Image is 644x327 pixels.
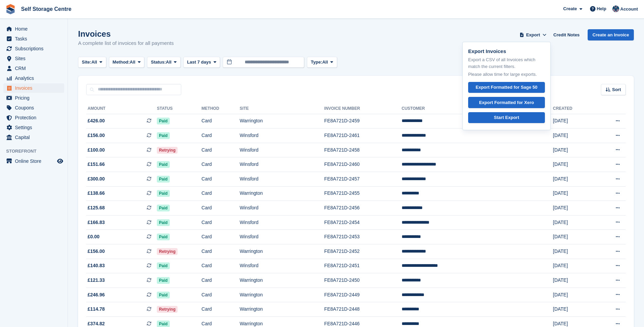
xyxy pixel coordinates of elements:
[476,84,537,91] div: Export Formatted for Sage 50
[202,143,240,157] td: Card
[202,128,240,143] td: Card
[15,156,56,166] span: Online Store
[88,117,105,124] span: £426.00
[468,56,545,70] p: Export a CSV of all Invoices which match the current filters.
[468,97,545,108] a: Export Formatted for Xero
[88,204,105,211] span: £125.68
[240,143,324,157] td: Winsford
[78,39,174,47] p: A complete list of invoices for all payments
[553,103,595,114] th: Created
[88,233,99,240] span: £0.00
[88,291,105,298] span: £246.96
[3,113,64,122] a: menu
[157,234,169,240] span: Paid
[88,277,105,284] span: £121.33
[322,59,328,66] span: All
[157,118,169,124] span: Paid
[15,54,56,63] span: Sites
[202,302,240,317] td: Card
[3,83,64,93] a: menu
[91,59,97,66] span: All
[3,103,64,113] a: menu
[202,230,240,244] td: Card
[202,103,240,114] th: Method
[324,114,402,128] td: FE8A721D-2459
[553,172,595,187] td: [DATE]
[88,262,105,269] span: £140.83
[240,172,324,187] td: Winsford
[202,172,240,187] td: Card
[479,99,534,106] div: Export Formatted for Xero
[130,59,135,66] span: All
[324,230,402,244] td: FE8A721D-2453
[240,186,324,201] td: Warrington
[553,114,595,128] td: [DATE]
[157,161,169,168] span: Paid
[113,59,130,66] span: Method:
[553,215,595,230] td: [DATE]
[468,48,545,55] p: Export Invoices
[240,273,324,288] td: Warrington
[157,147,178,154] span: Retrying
[240,288,324,302] td: Warrington
[612,5,619,12] img: Clair Cole
[240,215,324,230] td: Winsford
[15,64,56,73] span: CRM
[3,93,64,103] a: menu
[307,57,337,68] button: Type: All
[468,112,545,123] a: Start Export
[553,244,595,259] td: [DATE]
[553,128,595,143] td: [DATE]
[15,93,56,103] span: Pricing
[553,302,595,317] td: [DATE]
[157,176,169,183] span: Paid
[240,259,324,273] td: Winsford
[5,4,16,14] img: stora-icon-8386f47178a22dfd0bd8f6a31ec36ba5ce8667c1dd55bd0f319d3a0aa187defe.svg
[240,244,324,259] td: Warrington
[494,114,519,121] div: Start Export
[324,143,402,157] td: FE8A721D-2458
[147,57,180,68] button: Status: All
[183,57,220,68] button: Last 7 days
[88,219,105,226] span: £166.83
[588,29,634,40] a: Create an Invoice
[3,34,64,44] a: menu
[202,273,240,288] td: Card
[240,103,324,114] th: Site
[157,132,169,139] span: Paid
[157,205,169,211] span: Paid
[553,230,595,244] td: [DATE]
[553,288,595,302] td: [DATE]
[88,248,105,255] span: £156.00
[620,6,638,13] span: Account
[15,103,56,113] span: Coupons
[553,201,595,216] td: [DATE]
[240,157,324,172] td: Winsford
[157,103,201,114] th: Status
[88,132,105,139] span: £156.00
[240,302,324,317] td: Warrington
[88,161,105,168] span: £151.66
[157,277,169,284] span: Paid
[15,113,56,122] span: Protection
[3,123,64,132] a: menu
[240,114,324,128] td: Warrington
[157,292,169,298] span: Paid
[324,103,402,114] th: Invoice Number
[553,273,595,288] td: [DATE]
[82,59,91,66] span: Site:
[15,123,56,132] span: Settings
[563,5,577,12] span: Create
[553,143,595,157] td: [DATE]
[157,262,169,269] span: Paid
[202,244,240,259] td: Card
[324,302,402,317] td: FE8A721D-2448
[553,157,595,172] td: [DATE]
[202,201,240,216] td: Card
[551,29,582,40] a: Credit Notes
[3,156,64,166] a: menu
[15,44,56,53] span: Subscriptions
[18,3,74,15] a: Self Storage Centre
[109,57,145,68] button: Method: All
[324,201,402,216] td: FE8A721D-2456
